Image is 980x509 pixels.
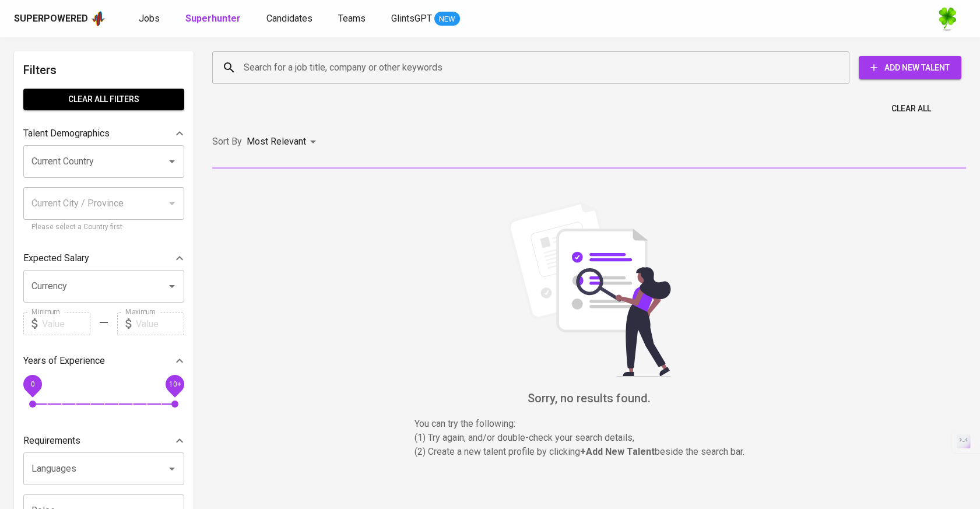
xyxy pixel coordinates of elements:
[859,56,961,79] button: Add New Talent
[23,354,105,368] p: Years of Experience
[164,153,180,170] button: Open
[23,247,184,270] div: Expected Salary
[247,131,320,153] div: Most Relevant
[212,389,966,408] h6: Sorry, no results found.
[415,417,764,431] p: You can try the following :
[891,101,931,116] span: Clear All
[31,222,176,233] p: Please select a Country first
[266,13,312,24] span: Candidates
[338,12,368,26] a: Teams
[90,10,106,27] img: app logo
[415,445,764,459] p: (2) Create a new talent profile by clicking beside the search bar.
[868,61,952,75] span: Add New Talent
[502,202,677,377] img: file_searching.svg
[164,278,180,294] button: Open
[30,380,34,388] span: 0
[247,135,306,149] p: Most Relevant
[42,312,90,335] input: Value
[164,461,180,477] button: Open
[23,127,110,141] p: Talent Demographics
[33,92,175,107] span: Clear All filters
[23,122,184,145] div: Talent Demographics
[391,13,432,24] span: GlintsGPT
[266,12,315,26] a: Candidates
[338,13,366,24] span: Teams
[136,312,184,335] input: Value
[23,251,89,265] p: Expected Salary
[168,380,181,388] span: 10+
[185,13,241,24] b: Superhunter
[139,13,160,24] span: Jobs
[139,12,162,26] a: Jobs
[23,434,80,448] p: Requirements
[23,429,184,452] div: Requirements
[23,349,184,373] div: Years of Experience
[434,13,460,25] span: NEW
[936,7,959,30] img: f9493b8c-82b8-4f41-8722-f5d69bb1b761.jpg
[23,61,184,79] h6: Filters
[212,135,242,149] p: Sort By
[14,10,106,27] a: Superpoweredapp logo
[14,12,88,26] div: Superpowered
[185,12,243,26] a: Superhunter
[23,89,184,110] button: Clear All filters
[415,431,764,445] p: (1) Try again, and/or double-check your search details,
[391,12,460,26] a: GlintsGPT NEW
[580,446,655,457] b: + Add New Talent
[887,98,936,120] button: Clear All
